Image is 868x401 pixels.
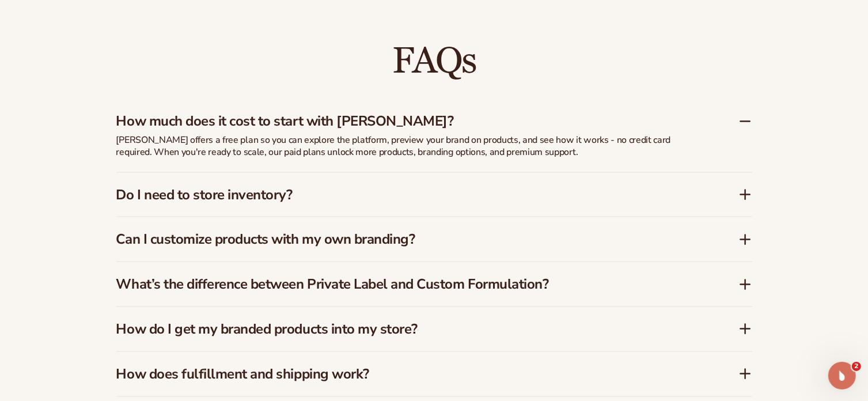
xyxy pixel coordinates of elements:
[852,362,861,371] span: 2
[116,42,752,81] h2: FAQs
[116,321,704,338] h3: How do I get my branded products into my store?
[116,276,704,293] h3: What’s the difference between Private Label and Custom Formulation?
[116,134,692,158] p: [PERSON_NAME] offers a free plan so you can explore the platform, preview your brand on products,...
[116,231,704,248] h3: Can I customize products with my own branding?
[116,366,704,383] h3: How does fulfillment and shipping work?
[116,187,704,203] h3: Do I need to store inventory?
[828,362,856,389] iframe: Intercom live chat
[116,113,704,130] h3: How much does it cost to start with [PERSON_NAME]?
